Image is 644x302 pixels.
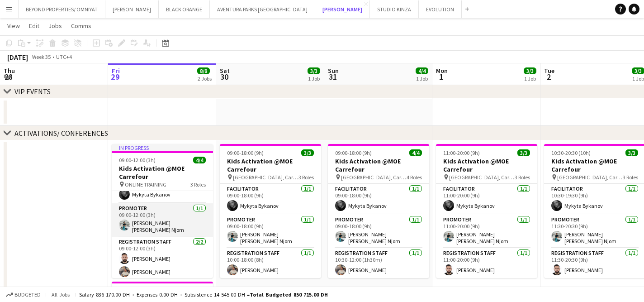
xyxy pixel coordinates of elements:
span: 28 [2,72,15,82]
button: BLACK ORANGE [159,0,210,18]
app-card-role: Promoter1/111:00-20:00 (9h)[PERSON_NAME] [PERSON_NAME] Njom [436,215,537,248]
app-card-role: Facilitator1/111:00-20:00 (9h)Mykyta Bykanov [436,184,537,215]
h3: Kids Activation @MOE Carrefour [328,157,429,173]
span: 10:30-20:30 (10h) [551,149,591,156]
a: Comms [67,20,95,32]
div: [DATE] [7,53,28,62]
span: 30 [218,72,230,82]
app-card-role: Promoter1/109:00-12:00 (3h)[PERSON_NAME] [PERSON_NAME] Njom [112,203,213,237]
span: 4/4 [416,67,428,74]
app-card-role: Promoter1/109:00-18:00 (9h)[PERSON_NAME] [PERSON_NAME] Njom [220,215,321,248]
app-job-card: 11:00-20:00 (9h)3/3Kids Activation @MOE Carrefour [GEOGRAPHIC_DATA], Carrefour3 RolesFacilitator1... [436,144,537,278]
h3: Kids Activation @MOE Carrefour [220,157,321,173]
button: [PERSON_NAME] [315,0,370,18]
div: 1 Job [308,75,320,82]
span: Week 35 [30,53,52,60]
div: 2 Jobs [198,75,212,82]
span: 3/3 [308,67,320,74]
span: View [7,22,20,30]
span: 3/3 [625,149,638,156]
app-card-role: Registration Staff1/110:30-12:00 (1h30m)[PERSON_NAME] [328,248,429,279]
span: Fri [112,67,120,75]
span: [GEOGRAPHIC_DATA], Carrefour [449,174,515,181]
button: [PERSON_NAME] [105,0,159,18]
app-card-role: Facilitator1/109:00-18:00 (9h)Mykyta Bykanov [220,184,321,215]
span: 3/3 [301,149,314,156]
span: Mon [436,67,448,75]
a: View [4,20,24,32]
span: 09:00-18:00 (9h) [335,149,372,156]
span: [GEOGRAPHIC_DATA], Carrefour [341,174,407,181]
app-card-role: Facilitator1/109:00-18:00 (9h)Mykyta Bykanov [328,184,429,215]
span: 8/8 [197,67,210,74]
span: 3 Roles [190,181,206,188]
span: 3 Roles [515,174,530,181]
span: 11:00-20:00 (9h) [443,149,480,156]
h3: Kids Activation @MOE Carrefour [436,157,537,173]
span: 4/4 [193,157,206,163]
app-card-role: Registration Staff1/110:00-18:00 (8h)[PERSON_NAME] [220,248,321,279]
span: All jobs [50,291,71,298]
span: ONLINE TRAINING [125,181,166,188]
span: Tue [544,67,554,75]
div: 1 Job [632,75,644,82]
span: Total Budgeted 850 715.00 DH [250,291,328,298]
span: [GEOGRAPHIC_DATA], Carrefour [233,174,298,181]
span: Thu [4,67,15,75]
div: Salary 836 170.00 DH + Expenses 0.00 DH + Subsistence 14 545.00 DH = [79,291,328,298]
span: 3/3 [524,67,536,74]
app-card-role: Registration Staff1/111:00-20:00 (9h)[PERSON_NAME] [436,248,537,279]
button: STUDIO KINZA [370,0,419,18]
span: Jobs [48,22,62,30]
span: 3 Roles [623,174,638,181]
button: Budgeted [5,290,42,300]
span: Comms [71,22,91,30]
div: In progress [112,144,213,151]
span: 29 [110,72,120,82]
span: 3/3 [517,149,530,156]
button: EVOLUTION [419,0,462,18]
app-job-card: 09:00-18:00 (9h)3/3Kids Activation @MOE Carrefour [GEOGRAPHIC_DATA], Carrefour3 RolesFacilitator1... [220,144,321,278]
span: 3 Roles [298,174,314,181]
span: 1 [435,72,448,82]
button: BEYOND PROPERTIES/ OMNIYAT [19,0,105,18]
app-job-card: In progress09:00-12:00 (3h)4/4Kids Activation @MOE Carrefour ONLINE TRAINING3 RolesFacilitator1/1... [112,144,213,278]
button: AVENTURA PARKS [GEOGRAPHIC_DATA] [210,0,315,18]
span: 4 Roles [407,174,422,181]
div: VIP EVENTS [14,87,51,96]
span: 09:00-18:00 (9h) [227,149,264,156]
span: Sat [220,67,230,75]
span: 09:00-12:00 (3h) [119,157,156,163]
h3: Kids Activation @MOE Carrefour [112,164,213,181]
span: Budgeted [14,292,41,298]
div: ACTIVATIONS/ CONFERENCES [14,129,108,138]
div: 1 Job [524,75,536,82]
span: Sun [328,67,339,75]
div: 1 Job [416,75,428,82]
app-card-role: Promoter1/109:00-18:00 (9h)[PERSON_NAME] [PERSON_NAME] Njom [328,215,429,248]
div: UTC+4 [56,53,72,60]
app-job-card: 09:00-18:00 (9h)4/4Kids Activation @MOE Carrefour [GEOGRAPHIC_DATA], Carrefour4 RolesFacilitator1... [328,144,429,278]
span: 2 [543,72,554,82]
a: Jobs [45,20,66,32]
span: Edit [29,22,39,30]
a: Edit [25,20,43,32]
span: [GEOGRAPHIC_DATA], Carrefour [557,174,623,181]
app-card-role: Registration Staff2/209:00-12:00 (3h)[PERSON_NAME][PERSON_NAME] [112,237,213,281]
span: 31 [327,72,339,82]
span: 4/4 [409,149,422,156]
